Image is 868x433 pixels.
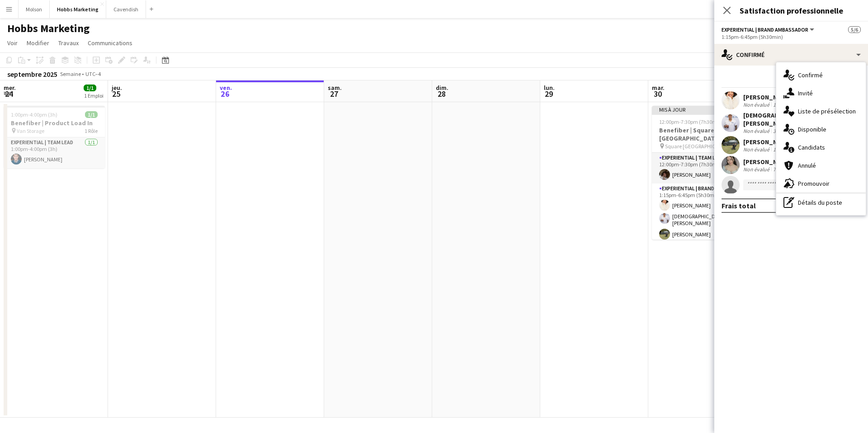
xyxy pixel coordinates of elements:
button: Hobbs Marketing [50,0,106,18]
div: Confirmé [714,44,868,66]
span: 26 [218,89,232,99]
span: Promouvoir [798,179,830,188]
span: mer. [4,84,16,92]
div: Non évalué [743,101,771,108]
div: Détails du poste [776,193,866,212]
app-job-card: 1:00pm-4:00pm (3h)1/1Benefiber | Product Load In Van Storage1 RôleExperiential | Team Lead1/11:00... [4,106,105,168]
span: Annulé [798,161,816,169]
div: [DEMOGRAPHIC_DATA][PERSON_NAME] [743,111,846,127]
span: Voir [7,39,18,47]
span: 28 [434,89,448,99]
div: 7.9km [771,166,789,173]
app-card-role: Experiential | Team Lead1/112:00pm-7:30pm (7h30min)[PERSON_NAME] [652,153,753,184]
div: septembre 2025 [7,70,57,79]
span: Square [GEOGRAPHIC_DATA][PERSON_NAME] [665,143,731,150]
span: 1/1 [85,111,98,118]
span: Candidats [798,143,825,151]
span: Experiential | Brand Ambassador [722,26,808,33]
div: [PERSON_NAME] [743,158,791,166]
span: Semaine 39 [59,71,82,84]
a: Voir [4,37,21,49]
span: Invité [798,89,813,97]
div: 1:15pm-6:45pm (5h30min) [722,33,861,40]
div: [PERSON_NAME] [743,93,792,101]
app-card-role: Experiential | Team Lead1/11:00pm-4:00pm (3h)[PERSON_NAME] [4,137,105,168]
span: Travaux [58,39,79,47]
button: Cavendish [106,0,146,18]
span: 1 Rôle [85,127,98,134]
span: 1:00pm-4:00pm (3h) [11,111,57,118]
div: Mis à jour [652,106,753,113]
a: Travaux [55,37,82,49]
app-card-role: Experiential | Brand Ambassador9C4/51:15pm-6:45pm (5h30min)[PERSON_NAME][DEMOGRAPHIC_DATA][PERSON... [652,184,753,269]
span: Confirmé [798,71,823,79]
span: sam. [328,84,342,92]
span: Communications [88,39,132,47]
span: 12:00pm-7:30pm (7h30min) [659,118,723,125]
span: 27 [326,89,342,99]
a: Modifier [23,37,53,49]
div: Frais total [722,201,756,210]
span: ven. [220,84,232,92]
app-job-card: Mis à jour12:00pm-7:30pm (7h30min)5/6Benefiber | Square [GEOGRAPHIC_DATA][PERSON_NAME] MTL Square... [652,106,753,240]
span: Liste de présélection [798,107,856,115]
div: 11.3km [771,101,792,108]
h3: Benefiber | Product Load In [4,119,105,127]
h3: Satisfaction professionnelle [714,5,868,16]
div: 1 Emploi [84,92,104,99]
span: 24 [2,89,16,99]
span: 30 [651,89,665,99]
div: Non évalué [743,127,771,134]
span: jeu. [112,84,122,92]
h3: Benefiber | Square [GEOGRAPHIC_DATA][PERSON_NAME] MTL [652,126,753,142]
div: Non évalué [743,166,771,173]
span: mar. [652,84,665,92]
span: dim. [436,84,448,92]
span: 1/1 [84,85,96,91]
span: 25 [110,89,122,99]
span: Modifier [27,39,49,47]
span: 29 [542,89,555,99]
div: Non évalué [743,146,771,153]
span: Disponible [798,125,826,133]
button: Experiential | Brand Ambassador [722,26,816,33]
button: Molson [19,0,50,18]
div: 3.6km [771,127,789,134]
span: 5/6 [848,26,861,33]
div: UTC−4 [85,71,101,77]
div: [PERSON_NAME] [743,138,792,146]
span: Van Storage [17,127,44,134]
h1: Hobbs Marketing [7,22,90,35]
div: 14.4km [771,146,792,153]
a: Communications [84,37,136,49]
span: lun. [544,84,555,92]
